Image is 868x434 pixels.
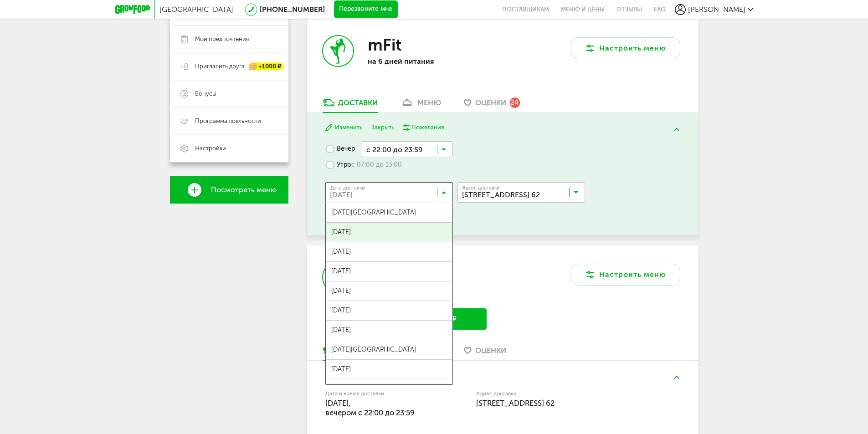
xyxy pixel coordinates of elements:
span: [GEOGRAPHIC_DATA] [159,5,233,14]
label: Утро [325,157,402,173]
span: [STREET_ADDRESS] 62 [476,398,555,408]
a: Программа лояльности [170,107,288,135]
img: arrow-up-green.5eb5f82.svg [674,128,679,131]
span: [DATE][GEOGRAPHIC_DATA] [326,340,452,359]
h3: mFit [368,35,401,55]
button: Настроить меню [571,264,680,286]
div: Доставки [338,98,378,107]
span: [DATE] [326,262,452,281]
span: Адрес доставки [462,185,500,190]
button: Изменить [325,123,362,132]
div: меню [417,98,441,107]
span: [DATE] [326,379,452,398]
span: [PERSON_NAME] [688,5,745,14]
span: Мои предпочтения [195,35,249,43]
p: на 6 дней питания [368,57,486,66]
img: arrow-up-green.5eb5f82.svg [674,376,679,379]
span: [DATE] [326,301,452,320]
span: [DATE] [326,321,452,340]
span: [DATE] [326,281,452,301]
span: [DATE][GEOGRAPHIC_DATA] [326,203,452,222]
button: Закрыть [371,123,394,132]
span: с 07:00 до 13:00 [351,161,402,169]
button: Пожелания [403,123,445,132]
span: Бонусы [195,90,216,98]
span: Оценки [475,346,506,355]
a: Доставки [318,98,382,112]
a: Бонусы [170,80,288,107]
a: Оценки 24 [459,98,524,112]
a: [PHONE_NUMBER] [260,5,325,14]
span: Настройки [195,144,226,153]
div: 24 [510,97,520,107]
span: [DATE] [326,242,452,261]
span: Пригласить друга [195,62,245,71]
span: Оценки [475,98,506,107]
a: Доставки [318,346,382,360]
a: Пригласить друга +1000 ₽ [170,53,288,80]
label: Адрес доставки [476,391,646,396]
a: Посмотреть меню [170,176,288,204]
button: Настроить меню [571,37,680,59]
a: Оценки [459,346,511,360]
a: Настройки [170,135,288,162]
div: Пожелания [411,123,444,132]
label: Вечер [325,141,355,157]
span: [DATE] [326,360,452,379]
span: [DATE] [326,223,452,242]
a: Мои предпочтения [170,26,288,53]
label: Дата и время доставки [325,391,430,396]
span: Посмотреть меню [211,186,277,194]
button: Перезвоните мне [334,0,398,19]
div: +1000 ₽ [249,63,284,71]
span: Программа лояльности [195,117,261,125]
a: меню [396,98,446,112]
span: [DATE], вечером c 22:00 до 23:59 [325,398,415,417]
